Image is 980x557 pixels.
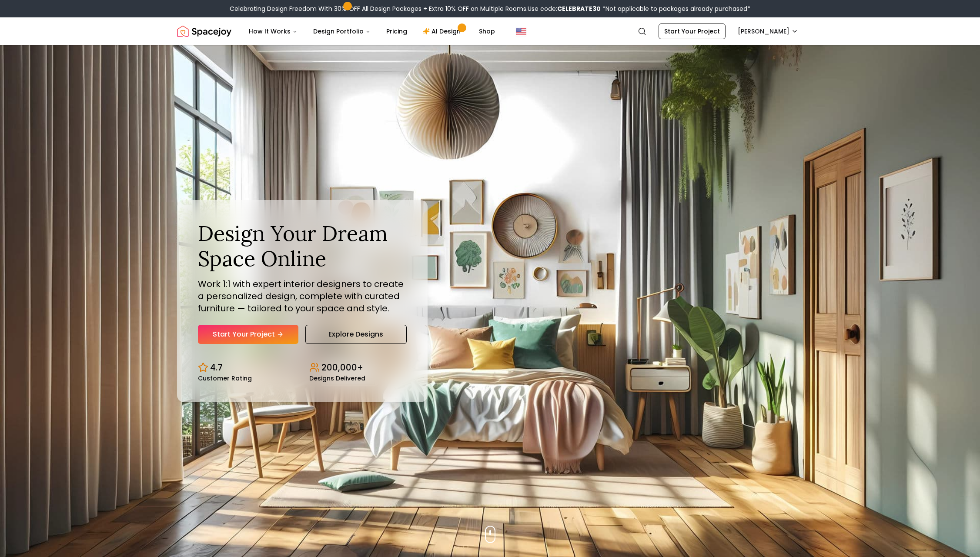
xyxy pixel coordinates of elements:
[379,23,414,40] a: Pricing
[416,23,470,40] a: AI Design
[306,23,378,40] button: Design Portfolio
[321,361,363,374] p: 200,000+
[242,23,304,40] button: How It Works
[601,4,750,13] span: *Not applicable to packages already purchased*
[210,361,223,374] p: 4.7
[305,325,407,344] a: Explore Designs
[177,17,803,45] nav: Global
[198,354,407,381] div: Design stats
[472,23,502,40] a: Shop
[732,23,803,39] button: [PERSON_NAME]
[177,23,231,40] a: Spacejoy
[516,26,526,37] img: United States
[528,4,601,13] span: Use code:
[230,4,750,13] div: Celebrating Design Freedom With 30% OFF All Design Packages + Extra 10% OFF on Multiple Rooms.
[198,325,298,344] a: Start Your Project
[557,4,601,13] b: CELEBRATE30
[198,221,407,271] h1: Design Your Dream Space Online
[242,23,502,40] nav: Main
[177,23,231,40] img: Spacejoy Logo
[198,375,252,381] small: Customer Rating
[309,375,365,381] small: Designs Delivered
[659,23,726,39] a: Start Your Project
[198,278,407,314] p: Work 1:1 with expert interior designers to create a personalized design, complete with curated fu...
